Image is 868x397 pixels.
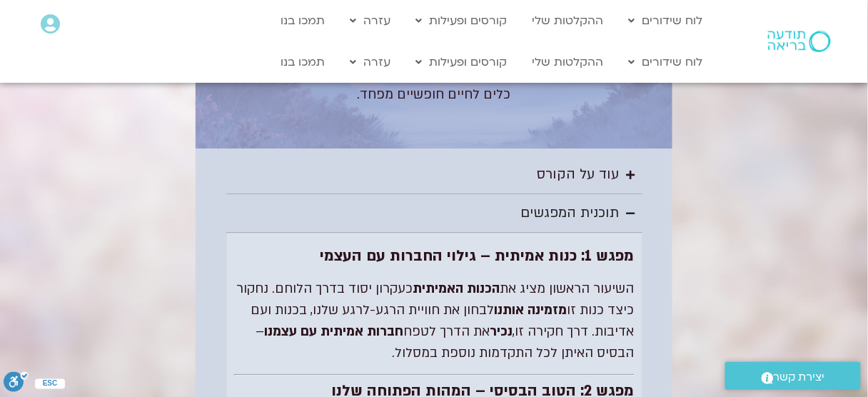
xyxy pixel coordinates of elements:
[622,7,710,34] a: לוח שידורים
[774,368,825,387] span: יצירת קשר
[525,49,611,76] a: ההקלטות שלי
[274,49,333,76] a: תמכו בנו
[274,7,333,34] a: תמכו בנו
[409,49,515,76] a: קורסים ופעילות
[226,156,642,194] summary: עוד על הקורס
[525,7,611,34] a: ההקלטות שלי
[413,280,500,298] b: הכנות האמיתית
[538,163,620,186] div: עוד על הקורס
[622,49,710,76] a: לוח שידורים
[343,49,398,76] a: עזרה
[521,201,620,225] div: תוכנית המפגשים
[768,31,831,52] img: תודעה בריאה
[343,7,398,34] a: עזרה
[265,323,404,341] b: חברות אמיתית עם עצמנו
[495,301,567,319] b: מזמינה אותנו
[409,7,515,34] a: קורסים ופעילות
[725,362,861,390] a: יצירת קשר
[321,246,635,266] strong: מפגש 1: כנות אמיתית – גילוי החברות עם העצמי
[234,278,635,364] p: השיעור הראשון מציג את כעקרון יסוד בדרך הלוחם. נחקור כיצד כנות זו לבחון את חוויית הרגע-לרגע שלנו, ...
[490,323,513,341] b: נכיר
[226,194,642,233] summary: תוכנית המפגשים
